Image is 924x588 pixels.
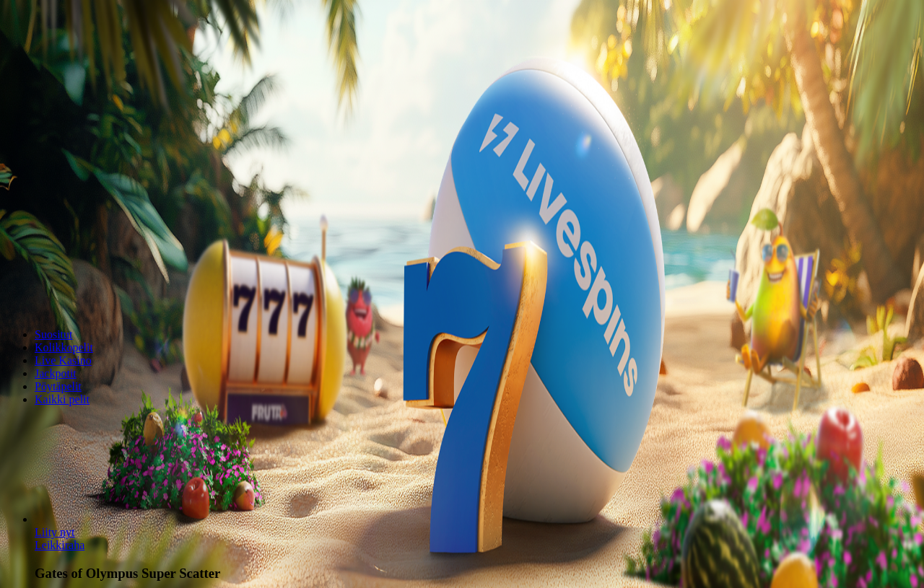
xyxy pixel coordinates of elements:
[35,367,77,379] a: Jackpotit
[35,526,75,538] span: Liity nyt
[35,513,918,582] article: Gates of Olympus Super Scatter
[35,393,90,405] span: Kaikki pelit
[35,328,72,341] a: Suositut
[6,304,918,433] header: Lobby
[6,304,918,406] nav: Lobby
[35,526,75,538] a: Gates of Olympus Super Scatter
[35,380,82,392] span: Pöytäpelit
[35,566,918,582] h3: Gates of Olympus Super Scatter
[35,354,92,367] a: Live Kasino
[35,539,84,551] a: Gates of Olympus Super Scatter
[35,341,93,354] a: Kolikkopelit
